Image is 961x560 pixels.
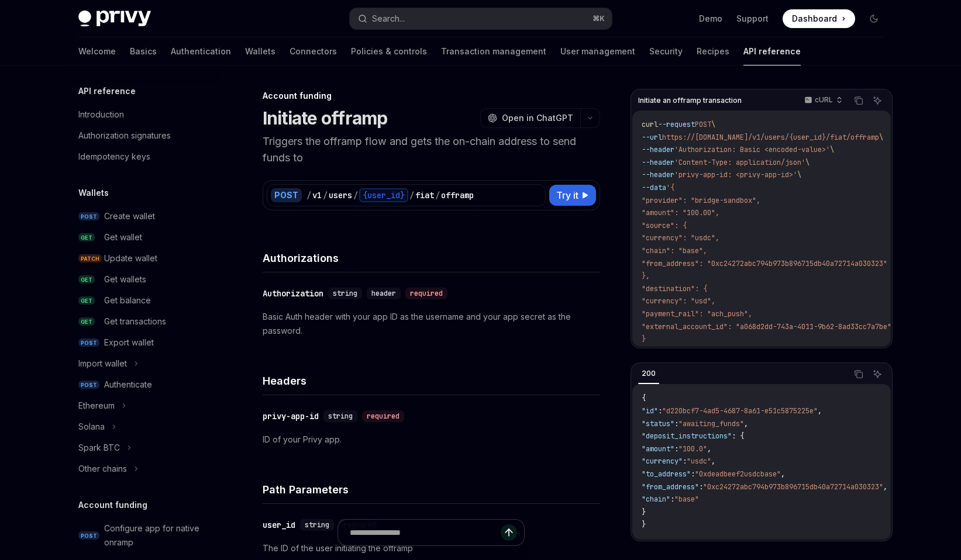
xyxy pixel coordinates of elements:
div: privy-app-id [263,410,319,422]
div: fiat [415,189,434,201]
span: "provider": "bridge-sandbox", [642,196,760,205]
span: "amount" [642,444,674,454]
span: POST [78,338,99,347]
span: header [371,289,396,298]
span: "0xc24272abc794b973b896715db40a72714a030323" [703,482,883,492]
h1: Initiate offramp [263,108,388,129]
span: \ [830,145,834,154]
span: Dashboard [792,13,837,25]
div: required [405,288,447,299]
span: , [707,444,711,454]
div: Update wallet [104,251,157,265]
span: Try it [556,188,578,202]
h4: Path Parameters [263,482,600,497]
span: GET [78,233,95,242]
a: Transaction management [441,37,546,65]
a: API reference [743,37,801,65]
span: : [674,444,678,454]
p: Triggers the offramp flow and gets the on-chain address to send funds to [263,133,600,166]
div: Get wallet [104,230,142,244]
span: "currency": "usd", [642,296,715,306]
span: \ [797,170,801,179]
span: "status" [642,419,674,428]
span: GET [78,296,95,305]
span: POST [78,212,99,221]
span: --header [642,145,674,154]
span: } [642,507,646,517]
h5: Wallets [78,186,109,200]
span: : [674,419,678,428]
div: Authorization signatures [78,129,171,143]
span: \ [879,133,883,142]
a: Security [649,37,683,65]
span: 'privy-app-id: <privy-app-id>' [674,170,797,179]
span: "from_address" [642,482,699,492]
div: Get transactions [104,314,166,329]
div: / [323,189,328,201]
div: required [362,410,404,422]
div: / [306,189,311,201]
a: User management [560,37,635,65]
span: GET [78,317,95,326]
a: GETGet wallet [69,227,219,248]
span: curl [642,120,658,129]
h4: Headers [263,373,600,389]
button: Search...⌘K [350,8,612,29]
span: , [711,457,715,466]
div: Export wallet [104,336,154,350]
span: POST [78,381,99,389]
span: --header [642,158,674,167]
p: cURL [815,95,833,105]
div: Create wallet [104,209,155,223]
span: "payment_rail": "ach_push", [642,309,752,319]
div: POST [271,188,302,202]
a: GETGet balance [69,290,219,311]
span: ⌘ K [593,14,605,23]
div: offramp [441,189,474,201]
span: POST [78,531,99,540]
img: dark logo [78,11,151,27]
a: Policies & controls [351,37,427,65]
span: "chain" [642,495,670,504]
span: "awaiting_funds" [678,419,744,428]
div: users [329,189,352,201]
h5: API reference [78,84,136,98]
button: cURL [798,91,848,110]
span: { [642,393,646,403]
div: / [409,189,414,201]
div: Other chains [78,462,127,476]
span: , [781,469,785,479]
span: } [642,520,646,529]
span: \ [805,158,810,167]
span: --request [658,120,695,129]
a: Authentication [171,37,231,65]
div: Idempotency keys [78,150,150,164]
button: Send message [501,524,517,541]
a: Basics [130,37,157,65]
span: "destination": { [642,284,707,293]
span: --data [642,183,666,192]
p: ID of your Privy app. [263,433,600,447]
div: Get balance [104,293,151,307]
a: POSTCreate wallet [69,206,219,227]
div: Spark BTC [78,441,120,455]
button: Copy the contents from the code block [851,93,866,108]
a: Authorization signatures [69,125,219,146]
span: https://[DOMAIN_NAME]/v1/users/{user_id}/fiat/offramp [662,133,879,142]
a: Welcome [78,37,116,65]
a: Wallets [245,37,275,65]
h4: Authorizations [263,250,600,266]
div: v1 [312,189,322,201]
span: "amount": "100.00", [642,208,719,217]
span: --header [642,170,674,179]
div: Account funding [263,90,600,102]
h5: Account funding [78,498,147,512]
span: "source": { [642,221,687,230]
span: "id" [642,406,658,416]
span: Open in ChatGPT [502,112,573,124]
div: Solana [78,420,105,434]
div: Search... [372,12,405,26]
a: Introduction [69,104,219,125]
span: , [818,406,822,416]
a: Dashboard [783,9,855,28]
